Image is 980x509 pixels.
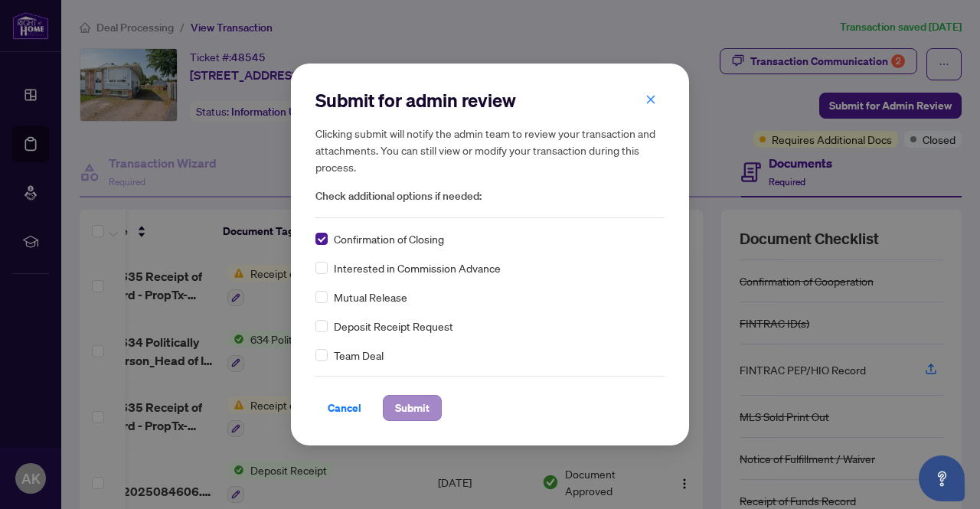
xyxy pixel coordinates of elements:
[334,347,384,364] span: Team Deal
[328,396,361,420] span: Cancel
[315,395,374,421] button: Cancel
[645,94,656,105] span: close
[334,259,501,276] span: Interested in Commission Advance
[919,455,965,501] button: Open asap
[334,230,444,247] span: Confirmation of Closing
[334,289,407,305] span: Mutual Release
[315,188,665,205] span: Check additional options if needed:
[315,125,665,175] h5: Clicking submit will notify the admin team to review your transaction and attachments. You can st...
[383,395,442,421] button: Submit
[334,318,453,334] span: Deposit Receipt Request
[315,88,665,113] h2: Submit for admin review
[395,396,430,420] span: Submit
